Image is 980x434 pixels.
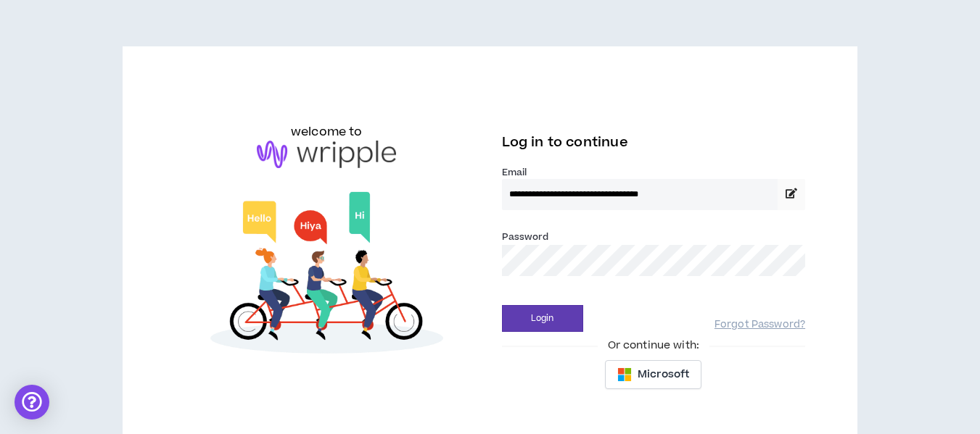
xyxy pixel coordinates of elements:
label: Email [502,166,806,179]
span: Or continue with: [598,338,709,354]
label: Password [502,230,549,243]
button: Login [502,305,583,332]
div: Open Intercom Messenger [15,385,49,420]
button: Microsoft [605,360,701,389]
img: logo-brand.png [257,141,396,168]
span: Microsoft [638,367,689,383]
h6: welcome to [291,123,363,141]
a: Forgot Password? [715,318,805,332]
span: Log in to continue [502,133,628,151]
img: Welcome to Wripple [175,183,479,367]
